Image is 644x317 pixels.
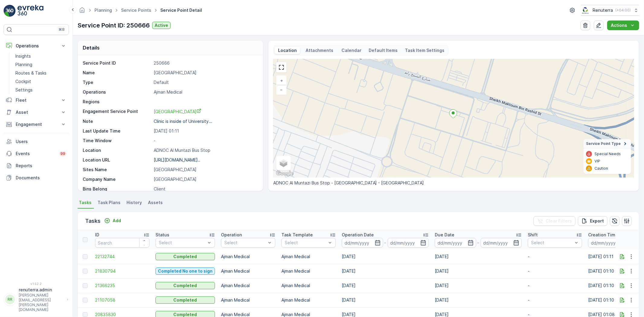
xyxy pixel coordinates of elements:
[16,163,66,169] p: Reports
[154,60,257,66] p: 250666
[15,70,46,76] p: Routes & Tasks
[154,109,201,114] span: [GEOGRAPHIC_DATA]
[432,264,525,278] td: [DATE]
[277,85,286,94] a: Zoom Out
[4,40,69,52] button: Operations
[277,63,286,72] a: View Fullscreen
[95,283,149,289] a: 21366235
[154,138,257,144] p: -
[95,8,112,13] a: Planning
[285,240,326,246] p: Select
[13,60,69,69] a: Planning
[158,268,213,274] p: Completed No one to sign
[79,9,85,14] a: Homepage
[13,77,69,86] a: Cockpit
[4,136,69,148] a: Users
[528,268,582,274] p: -
[277,47,298,53] p: Location
[83,254,88,259] div: Toggle Row Selected
[432,278,525,293] td: [DATE]
[607,21,639,30] button: Actions
[83,128,151,134] p: Last Update Time
[174,283,197,289] p: Completed
[18,5,43,17] img: logo_light-DOdMpM7g.png
[83,118,151,124] p: Note
[584,139,631,149] summary: Service Point Type
[528,283,582,289] p: -
[4,282,69,286] span: v 1.52.2
[594,159,600,164] p: VIP
[95,232,99,238] p: ID
[83,70,151,76] p: Name
[369,47,398,53] p: Default Items
[16,121,57,127] p: Engagement
[13,69,69,77] a: Routes & Tasks
[593,7,613,13] p: Renuterra
[388,238,429,248] input: dd/mm/yyyy
[281,232,313,238] p: Task Template
[15,78,31,85] p: Cockpit
[342,47,362,53] p: Calendar
[83,283,88,288] div: Toggle Row Selected
[280,78,283,83] span: +
[83,79,151,85] p: Type
[384,239,386,246] p: -
[275,170,295,178] a: Open this area in Google Maps (opens a new window)
[59,27,65,32] p: ⌘B
[277,156,290,170] a: Layers
[154,157,200,162] p: [URL][DOMAIN_NAME]..
[19,293,64,312] p: [PERSON_NAME][EMAIL_ADDRESS][PERSON_NAME][DOMAIN_NAME]
[594,152,621,156] p: Special Needs
[5,295,15,304] div: RR
[15,87,33,93] p: Settings
[546,218,572,224] p: Clear Filters
[4,287,69,312] button: RRrenuterra.admin[PERSON_NAME][EMAIL_ADDRESS][PERSON_NAME][DOMAIN_NAME]
[528,232,538,238] p: Shift
[113,218,121,224] p: Add
[154,79,257,85] p: Default
[594,166,608,171] p: Caution
[528,254,582,260] p: -
[4,5,16,17] img: logo
[154,108,257,115] a: Canadian medical Center
[4,148,69,160] a: Events99
[174,254,197,260] p: Completed
[405,47,445,53] p: Task Item Settings
[154,167,257,173] p: [GEOGRAPHIC_DATA]
[83,298,88,303] div: Toggle Row Selected
[224,240,266,246] p: Select
[277,76,286,85] a: Zoom In
[154,128,257,134] p: [DATE] 01:11
[432,293,525,307] td: [DATE]
[4,94,69,106] button: Fleet
[342,232,374,238] p: Operation Date
[152,22,171,29] button: Active
[305,47,335,53] p: Attachments
[281,297,336,303] p: Ajman Medical
[531,240,573,246] p: Select
[78,21,150,30] p: Service Point ID: 250666
[83,186,151,192] p: Bins Belong
[95,238,149,248] input: Search
[590,218,604,224] p: Export
[83,312,88,317] div: Toggle Row Selected
[281,283,336,289] p: Ajman Medical
[221,268,275,274] p: Ajman Medical
[83,108,151,115] p: Engagement Service Point
[581,5,639,16] button: Renuterra(+04:00)
[154,147,257,153] p: ADNOC Al Muntazi Bus Stop
[95,268,149,274] a: 21830794
[159,240,206,246] p: Select
[221,283,275,289] p: Ajman Medical
[155,22,168,28] p: Active
[281,268,336,274] p: Ajman Medical
[435,232,454,238] p: Due Date
[83,147,151,153] p: Location
[13,86,69,94] a: Settings
[611,22,627,28] p: Actions
[15,53,31,59] p: Insights
[83,167,151,173] p: Sites Name
[339,278,432,293] td: [DATE]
